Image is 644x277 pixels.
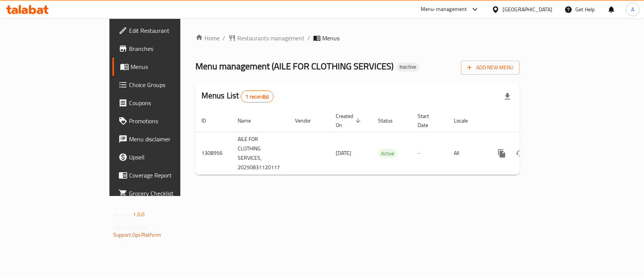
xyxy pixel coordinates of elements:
[131,62,211,71] span: Menus
[112,21,217,40] a: Edit Restaurant
[498,87,516,106] div: Export file
[129,116,211,125] span: Promotions
[307,34,310,43] li: /
[112,76,217,94] a: Choice Groups
[322,34,340,43] span: Menus
[129,80,211,89] span: Choice Groups
[421,5,467,14] div: Menu-management
[195,34,520,43] nav: breadcrumb
[223,34,225,43] li: /
[129,135,211,144] span: Menu disclaimer
[112,130,217,148] a: Menu disclaimer
[195,58,393,75] span: Menu management ( AILE FOR CLOTHING SERVICES )
[129,171,211,180] span: Coverage Report
[378,116,403,125] span: Status
[378,149,397,158] span: Active
[112,166,217,184] a: Coverage Report
[133,210,144,219] span: 1.0.0
[454,116,478,125] span: Locale
[113,222,148,232] span: Get support on:
[112,148,217,166] a: Upsell
[201,90,274,103] h2: Menus List
[412,132,448,174] td: -
[503,5,552,14] div: [GEOGRAPHIC_DATA]
[238,116,261,125] span: Name
[336,148,351,158] span: [DATE]
[113,230,161,240] a: Support.OpsPlatform
[228,34,304,43] a: Restaurants management
[493,144,511,162] button: more
[511,144,529,162] button: Change Status
[418,112,439,130] span: Start Date
[237,34,304,43] span: Restaurants management
[487,109,571,132] th: Actions
[397,64,419,70] span: Inactive
[129,153,211,162] span: Upsell
[397,63,419,72] div: Inactive
[112,94,217,112] a: Coupons
[112,40,217,58] a: Branches
[113,210,132,219] span: Version:
[129,189,211,198] span: Grocery Checklist
[295,116,321,125] span: Vendor
[378,149,397,158] div: Active
[112,58,217,76] a: Menus
[195,109,571,175] table: enhanced table
[336,112,363,130] span: Created On
[232,132,289,174] td: AILE FOR CLOTHING SERVICES, 20250831120117
[467,63,513,72] span: Add New Menu
[241,93,273,100] span: 1 record(s)
[201,116,216,125] span: ID
[631,5,634,14] span: A
[129,44,211,53] span: Branches
[129,98,211,107] span: Coupons
[461,61,520,75] button: Add New Menu
[112,184,217,202] a: Grocery Checklist
[112,112,217,130] a: Promotions
[129,26,211,35] span: Edit Restaurant
[241,90,274,103] div: Total records count
[448,132,487,174] td: All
